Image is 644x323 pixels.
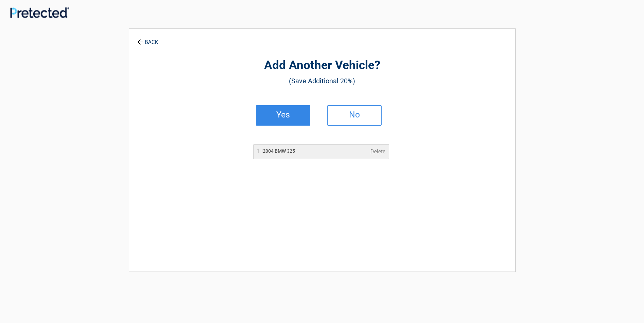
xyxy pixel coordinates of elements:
[166,75,478,87] h3: (Save Additional 20%)
[257,148,263,154] span: 1 |
[166,58,478,73] h2: Add Another Vehicle?
[334,112,374,117] h2: No
[257,148,295,155] h2: 2004 BMW 325
[136,33,160,45] a: BACK
[10,7,69,18] img: Main Logo
[370,148,385,156] a: Delete
[263,112,303,117] h2: Yes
